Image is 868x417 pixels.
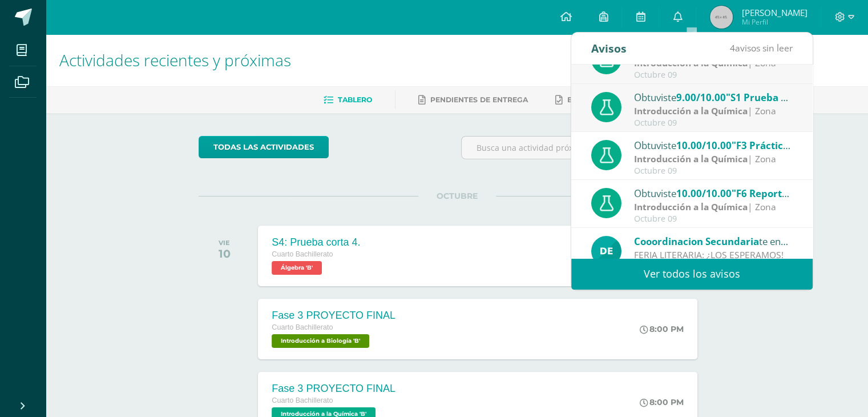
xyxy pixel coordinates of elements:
span: OCTUBRE [418,191,496,201]
span: Cooordinacion Secundaria [634,235,759,248]
span: Álgebra 'B' [272,261,322,275]
span: Pendientes de entrega [430,95,528,104]
a: Tablero [324,91,372,109]
strong: Introducción a la Química [634,105,748,117]
span: avisos sin leer [730,42,793,54]
div: VIE [219,239,231,247]
div: FERIA LITERARIA: ¿LOS ESPERAMOS! [634,248,793,262]
span: 9.00/10.00 [676,91,726,104]
span: Cuarto Bachillerato [272,323,333,331]
span: 4 [730,42,735,54]
div: Fase 3 PROYECTO FINAL [272,310,395,322]
span: "S1 Prueba Corta No.1" [726,91,836,104]
div: | Zona [634,153,793,166]
span: Tablero [338,95,372,104]
a: todas las Actividades [199,136,329,158]
div: Octubre 09 [634,118,793,128]
div: | Zona [634,105,793,118]
a: Ver todos los avisos [571,258,813,290]
div: Octubre 09 [634,214,793,224]
div: te envió un aviso [634,234,793,248]
div: 8:00 PM [640,324,684,334]
span: [PERSON_NAME] [741,7,807,18]
div: | Zona [634,201,793,214]
div: Obtuviste en [634,138,793,153]
div: S4: Prueba corta 4. [272,236,360,248]
strong: Introducción a la Química [634,153,748,165]
span: Cuarto Bachillerato [272,396,333,404]
span: 10.00/10.00 [676,187,732,200]
div: Fase 3 PROYECTO FINAL [272,383,395,395]
div: Avisos [591,33,627,64]
span: Entregadas [567,95,618,104]
img: 9fa0c54c0c68d676f2f0303209928c54.png [591,236,621,266]
span: Introducción a Biología 'B' [272,334,369,348]
strong: Introducción a la Química [634,201,748,213]
span: Actividades recientes y próximas [59,49,291,71]
span: Cuarto Bachillerato [272,250,333,258]
span: 10.00/10.00 [676,139,732,152]
input: Busca una actividad próxima aquí... [462,137,714,159]
div: Obtuviste en [634,90,793,105]
div: Octubre 09 [634,166,793,176]
span: Mi Perfil [741,17,807,27]
div: 10 [219,247,231,260]
a: Entregadas [555,91,618,109]
div: Octubre 09 [634,70,793,80]
div: Obtuviste en [634,186,793,201]
div: 8:00 PM [640,397,684,407]
a: Pendientes de entrega [418,91,528,109]
img: 45x45 [710,6,733,29]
